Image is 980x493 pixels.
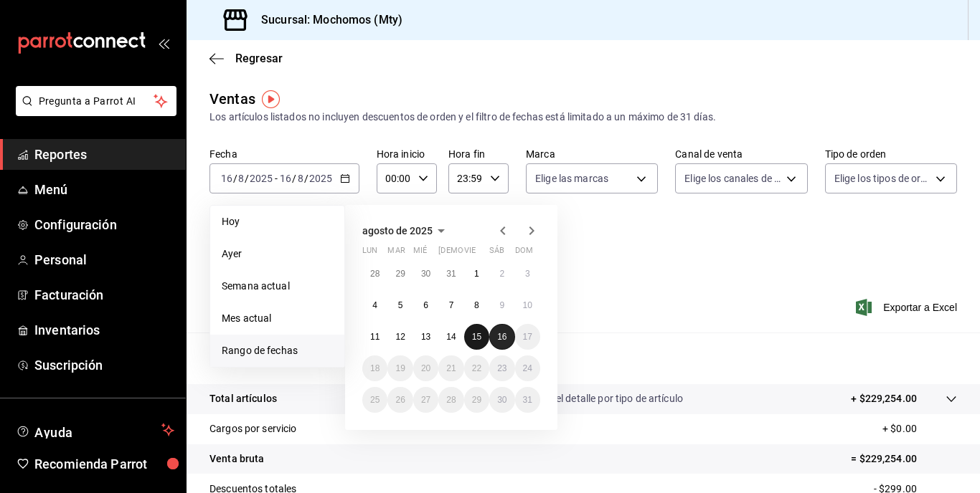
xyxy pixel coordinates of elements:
a: Pregunta a Parrot AI [10,104,176,119]
button: 4 de agosto de 2025 [362,292,387,318]
p: Cargos por servicio [209,421,297,436]
abbr: 7 de agosto de 2025 [449,300,454,310]
span: Inventarios [34,320,174,340]
label: Fecha [209,149,359,159]
abbr: 16 de agosto de 2025 [497,332,507,342]
button: 18 de agosto de 2025 [362,355,387,381]
abbr: 6 de agosto de 2025 [423,300,428,310]
button: 6 de agosto de 2025 [413,292,438,318]
abbr: martes [387,246,405,261]
button: 7 de agosto de 2025 [438,292,463,318]
span: Personal [34,250,174,269]
abbr: 30 de agosto de 2025 [497,395,507,405]
abbr: 14 de agosto de 2025 [446,332,456,342]
span: Elige los tipos de orden [834,171,930,186]
div: Ventas [209,88,255,110]
abbr: 8 de agosto de 2025 [474,300,479,310]
abbr: 28 de julio de 2025 [370,269,380,279]
span: Ayer [222,247,333,262]
abbr: 4 de agosto de 2025 [372,300,377,310]
abbr: sábado [489,246,504,261]
button: 29 de julio de 2025 [387,261,413,287]
button: 5 de agosto de 2025 [387,292,413,318]
button: 13 de agosto de 2025 [413,324,438,350]
button: 30 de julio de 2025 [413,261,438,287]
input: -- [220,173,233,184]
abbr: 31 de julio de 2025 [446,269,456,279]
span: agosto de 2025 [362,225,433,236]
input: -- [279,173,292,184]
button: 9 de agosto de 2025 [489,292,514,318]
label: Hora inicio [377,149,437,159]
button: Pregunta a Parrot AI [16,86,176,116]
abbr: 1 de agosto de 2025 [474,269,479,279]
div: Los artículos listados no incluyen descuentos de orden y el filtro de fechas está limitado a un m... [209,110,957,125]
label: Hora fin [448,149,509,159]
abbr: 29 de julio de 2025 [395,269,405,279]
button: Regresar [209,52,283,65]
label: Tipo de orden [825,149,957,159]
abbr: 2 de agosto de 2025 [499,269,504,279]
abbr: lunes [362,246,377,261]
abbr: domingo [515,246,533,261]
label: Marca [526,149,658,159]
abbr: 10 de agosto de 2025 [523,300,532,310]
p: = $229,254.00 [851,451,957,466]
button: Exportar a Excel [859,299,957,316]
span: Ayuda [34,421,156,439]
span: Semana actual [222,279,333,294]
button: 12 de agosto de 2025 [387,324,413,350]
abbr: 29 de agosto de 2025 [472,395,481,405]
button: agosto de 2025 [362,222,450,239]
span: - [275,173,278,184]
abbr: 19 de agosto de 2025 [395,363,405,373]
abbr: 28 de agosto de 2025 [446,395,456,405]
abbr: jueves [438,246,523,261]
button: 3 de agosto de 2025 [515,261,540,287]
span: / [304,173,308,184]
abbr: 9 de agosto de 2025 [499,300,504,310]
button: 21 de agosto de 2025 [438,355,463,381]
button: 15 de agosto de 2025 [464,324,489,350]
span: Configuración [34,215,174,234]
label: Canal de venta [675,149,807,159]
button: 23 de agosto de 2025 [489,355,514,381]
span: Menú [34,180,174,199]
abbr: 31 de agosto de 2025 [523,395,532,405]
p: Venta bruta [209,451,264,466]
button: 28 de julio de 2025 [362,261,387,287]
abbr: 11 de agosto de 2025 [370,332,380,342]
span: Reportes [34,145,174,164]
img: Tooltip marker [262,90,280,108]
abbr: 27 de agosto de 2025 [421,395,430,405]
abbr: viernes [464,246,476,261]
abbr: 24 de agosto de 2025 [523,363,532,373]
abbr: 12 de agosto de 2025 [395,332,405,342]
abbr: 18 de agosto de 2025 [370,363,380,373]
h3: Sucursal: Mochomos (Mty) [250,11,402,29]
button: 19 de agosto de 2025 [387,355,413,381]
p: Total artículos [209,391,277,406]
button: 20 de agosto de 2025 [413,355,438,381]
input: ---- [249,173,273,184]
span: Facturación [34,285,174,305]
button: 14 de agosto de 2025 [438,324,463,350]
button: 10 de agosto de 2025 [515,292,540,318]
button: 28 de agosto de 2025 [438,387,463,413]
button: 31 de julio de 2025 [438,261,463,287]
button: 27 de agosto de 2025 [413,387,438,413]
button: 31 de agosto de 2025 [515,387,540,413]
abbr: 30 de julio de 2025 [421,269,430,279]
p: + $0.00 [882,421,957,436]
span: / [233,173,237,184]
p: + $229,254.00 [851,391,917,406]
abbr: 3 de agosto de 2025 [525,269,530,279]
span: Rango de fechas [222,343,333,358]
abbr: 26 de agosto de 2025 [395,395,405,405]
button: 30 de agosto de 2025 [489,387,514,413]
abbr: 17 de agosto de 2025 [523,332,532,342]
button: 26 de agosto de 2025 [387,387,413,413]
input: -- [297,173,304,184]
